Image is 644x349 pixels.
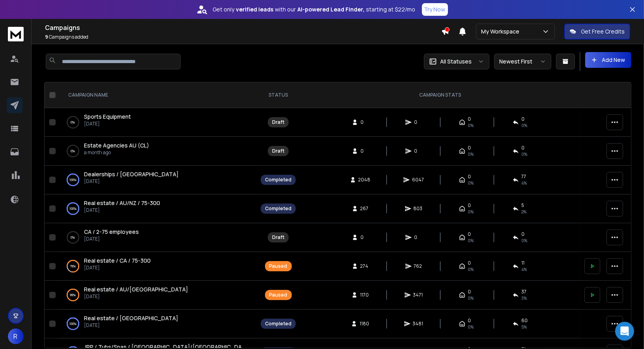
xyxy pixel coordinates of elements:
[414,205,423,212] span: 803
[468,317,471,324] span: 0
[414,119,422,125] span: 0
[468,151,474,157] span: 0%
[265,321,291,327] div: Completed
[360,263,369,269] span: 274
[412,177,424,183] span: 6047
[521,231,525,237] span: 0
[69,320,77,328] p: 100 %
[272,234,284,241] div: Draft
[468,231,471,237] span: 0
[84,113,131,120] span: Sports Equipment
[422,3,448,16] button: Try Now
[521,202,524,209] span: 5
[213,6,416,13] p: Get only with our starting at $22/mo
[414,234,422,241] span: 0
[360,148,368,154] span: 0
[59,194,256,223] td: 100%Real estate / AU/NZ / 75-300[DATE]
[45,23,441,32] h1: Campaigns
[468,202,471,209] span: 0
[468,237,474,244] span: 0%
[468,180,474,186] span: 0%
[59,310,256,338] td: 100%Real estate / [GEOGRAPHIC_DATA][DATE]
[59,82,256,108] th: CAMPAIGN NAME
[564,24,630,39] button: Get Free Credits
[84,236,139,242] p: [DATE]
[468,209,474,215] span: 0%
[8,328,24,344] button: R
[521,295,527,301] span: 3 %
[521,260,525,266] span: 11
[468,145,471,151] span: 0
[84,199,160,207] a: Real estate / AU/NZ / 75-300
[360,292,369,298] span: 1170
[84,265,151,271] p: [DATE]
[521,209,526,215] span: 2 %
[298,6,365,13] strong: AI-powered Lead Finder,
[269,263,287,269] div: Paused
[521,237,527,244] span: 0%
[468,324,474,330] span: 0%
[521,317,528,324] span: 60
[468,122,474,129] span: 0%
[59,108,256,137] td: 0%Sports Equipment[DATE]
[84,207,160,213] p: [DATE]
[84,314,178,322] span: Real estate / [GEOGRAPHIC_DATA]
[615,322,634,341] div: Open Intercom Messenger
[84,142,149,149] a: Estate Agencies AU (CL)
[521,180,527,186] span: 4 %
[272,119,284,125] div: Draft
[69,176,77,184] p: 100 %
[521,174,526,180] span: 77
[265,177,291,183] div: Completed
[59,137,256,166] td: 0%Estate Agencies AU (CL)a month ago
[440,58,472,65] p: All Statuses
[71,233,75,241] p: 0 %
[481,28,523,35] p: My Workspace
[84,257,151,264] span: Real estate / CA / 75-300
[585,52,631,68] button: Add New
[272,148,284,154] div: Draft
[301,82,580,108] th: CAMPAIGN STATS
[360,321,369,327] span: 1180
[521,116,525,122] span: 0
[269,292,287,298] div: Paused
[84,257,151,265] a: Real estate / CA / 75-300
[84,178,179,185] p: [DATE]
[468,289,471,295] span: 0
[413,321,424,327] span: 3481
[70,291,76,299] p: 99 %
[45,34,48,40] span: 9
[45,34,441,40] p: Campaigns added
[59,166,256,194] td: 100%Dealerships / [GEOGRAPHIC_DATA][DATE]
[413,292,423,298] span: 3471
[84,314,178,322] a: Real estate / [GEOGRAPHIC_DATA]
[521,324,527,330] span: 5 %
[414,148,422,154] span: 0
[84,170,179,178] a: Dealerships / [GEOGRAPHIC_DATA]
[59,252,256,281] td: 79%Real estate / CA / 75-300[DATE]
[256,82,301,108] th: STATUS
[358,177,371,183] span: 2048
[84,113,131,121] a: Sports Equipment
[71,147,75,155] p: 0 %
[468,174,471,180] span: 0
[59,281,256,310] td: 99%Real estate / AU/[GEOGRAPHIC_DATA][DATE]
[8,27,24,41] img: logo
[521,122,527,129] span: 0%
[581,28,625,35] p: Get Free Credits
[360,234,368,241] span: 0
[521,145,525,151] span: 0
[360,119,368,125] span: 0
[84,322,178,328] p: [DATE]
[494,54,551,69] button: Newest First
[468,295,474,301] span: 0%
[70,262,76,270] p: 79 %
[521,266,527,272] span: 4 %
[84,142,149,149] span: Estate Agencies AU (CL)
[84,149,149,156] p: a month ago
[84,228,139,236] a: CA / 2-75 employees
